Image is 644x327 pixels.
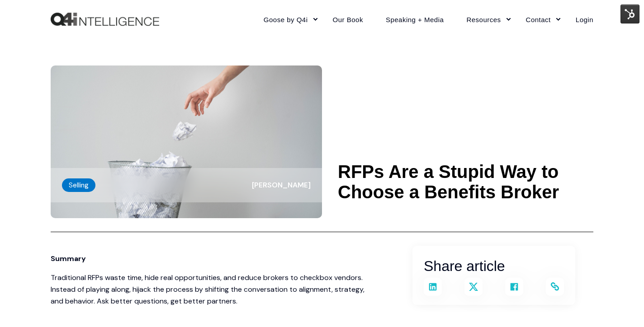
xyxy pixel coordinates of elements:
[252,180,311,190] span: [PERSON_NAME]
[62,178,95,192] label: Selling
[51,254,86,263] span: Summary
[51,13,159,26] img: Q4intelligence, LLC logo
[338,162,593,202] h1: RFPs Are a Stupid Way to Choose a Benefits Broker
[51,65,322,218] img: A paper ball tossed into a trash bin, which visually conveys rejection and disruption
[620,5,639,23] img: HubSpot Tools Menu Toggle
[424,255,564,278] h3: Share article
[51,272,376,307] p: Traditional RFPs waste time, hide real opportunities, and reduce brokers to checkbox vendors. Ins...
[51,13,159,26] a: Back to Home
